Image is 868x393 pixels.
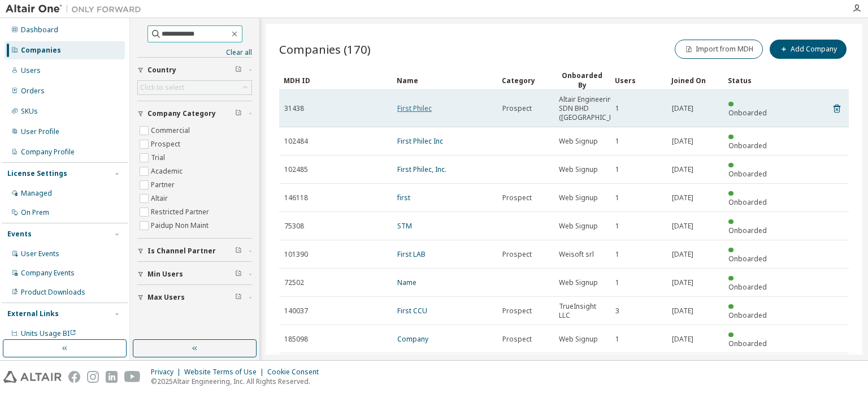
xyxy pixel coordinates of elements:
[502,250,532,259] span: Prospect
[770,40,847,59] button: Add Company
[672,335,693,344] span: [DATE]
[728,141,767,150] span: Onboarded
[151,205,211,219] label: Restricted Partner
[615,278,619,287] span: 1
[615,71,662,89] div: Users
[615,104,619,113] span: 1
[728,108,767,118] span: Onboarded
[615,165,619,174] span: 1
[397,334,428,344] a: Company
[397,136,443,146] a: First Philec Inc
[672,193,693,202] span: [DATE]
[397,306,427,316] a: First CCU
[559,250,594,259] span: Weisoft srl
[728,254,767,264] span: Onboarded
[106,371,118,383] img: linkedin.svg
[137,101,252,126] button: Company Category
[728,197,767,207] span: Onboarded
[21,249,59,258] div: User Events
[235,66,242,75] span: Clear filter
[728,226,767,235] span: Onboarded
[235,247,242,256] span: Clear filter
[284,193,308,202] span: 146118
[21,329,76,338] span: Units Usage BI
[558,71,606,90] div: Onboarded By
[728,282,767,292] span: Onboarded
[397,221,412,231] a: STM
[137,48,252,57] a: Clear all
[397,165,446,174] a: First Philec, Inc.
[397,103,432,113] a: First Philec
[615,193,619,202] span: 1
[284,137,308,146] span: 102484
[559,335,598,344] span: Web Signup
[615,250,619,259] span: 1
[671,71,719,89] div: Joined On
[7,169,67,178] div: License Settings
[6,3,147,15] img: Altair One
[672,104,693,113] span: [DATE]
[615,137,619,146] span: 1
[728,339,767,348] span: Onboarded
[124,371,141,383] img: youtube.svg
[675,40,763,59] button: Import from MDH
[3,371,62,383] img: altair_logo.svg
[137,58,252,83] button: Country
[137,262,252,287] button: Min Users
[279,41,371,57] span: Companies (170)
[21,127,59,136] div: User Profile
[137,239,252,264] button: Is Channel Partner
[21,87,45,96] div: Orders
[21,66,41,75] div: Users
[151,368,184,377] div: Privacy
[235,109,242,118] span: Clear filter
[284,71,388,89] div: MDH ID
[21,288,85,297] div: Product Downloads
[21,269,75,278] div: Company Events
[21,148,75,157] div: Company Profile
[397,71,493,89] div: Name
[7,230,32,239] div: Events
[184,368,267,377] div: Website Terms of Use
[397,278,416,287] a: Name
[151,137,183,151] label: Prospect
[615,335,619,344] span: 1
[284,222,304,231] span: 75308
[284,278,304,287] span: 72502
[672,278,693,287] span: [DATE]
[615,306,619,316] span: 3
[559,95,631,122] span: Altair Engineering SDN BHD ([GEOGRAPHIC_DATA])
[21,189,52,198] div: Managed
[147,270,183,279] span: Min Users
[147,66,176,75] span: Country
[672,306,693,316] span: [DATE]
[284,250,308,259] span: 101390
[151,151,167,165] label: Trial
[502,71,549,89] div: Category
[672,165,693,174] span: [DATE]
[728,71,775,89] div: Status
[502,306,532,316] span: Prospect
[151,124,192,137] label: Commercial
[151,219,211,232] label: Paidup Non Maint
[87,371,99,383] img: instagram.svg
[284,104,304,113] span: 31438
[559,278,598,287] span: Web Signup
[151,178,177,192] label: Partner
[284,335,308,344] span: 185098
[559,193,598,202] span: Web Signup
[151,377,325,386] p: © 2025 Altair Engineering, Inc. All Rights Reserved.
[615,222,619,231] span: 1
[147,293,185,302] span: Max Users
[235,293,242,302] span: Clear filter
[21,46,61,55] div: Companies
[728,169,767,179] span: Onboarded
[21,25,58,34] div: Dashboard
[235,270,242,279] span: Clear filter
[559,302,605,320] span: TrueInsight LLC
[151,165,185,178] label: Academic
[140,83,184,92] div: Click to select
[284,165,308,174] span: 102485
[138,81,251,94] div: Click to select
[672,222,693,231] span: [DATE]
